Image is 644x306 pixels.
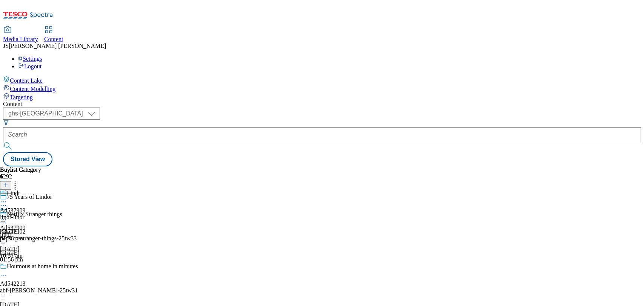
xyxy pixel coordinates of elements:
[3,27,38,43] a: Media Library
[10,77,43,84] span: Content Lake
[7,263,78,270] div: Houmous at home in minutes
[3,101,641,108] div: Content
[18,63,41,69] a: Logout
[3,84,641,92] a: Content Modelling
[3,152,52,166] button: Stored View
[3,36,38,42] span: Media Library
[7,190,20,197] div: Lindt
[3,120,9,126] svg: Search Filters
[3,76,641,84] a: Content Lake
[3,127,641,142] input: Search
[3,43,9,49] span: JS
[44,36,63,42] span: Content
[9,43,106,49] span: [PERSON_NAME] [PERSON_NAME]
[10,94,33,100] span: Targeting
[44,27,63,43] a: Content
[10,86,55,92] span: Content Modelling
[18,55,42,62] a: Settings
[7,211,62,218] div: Netfilx Stranger things
[3,92,641,101] a: Targeting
